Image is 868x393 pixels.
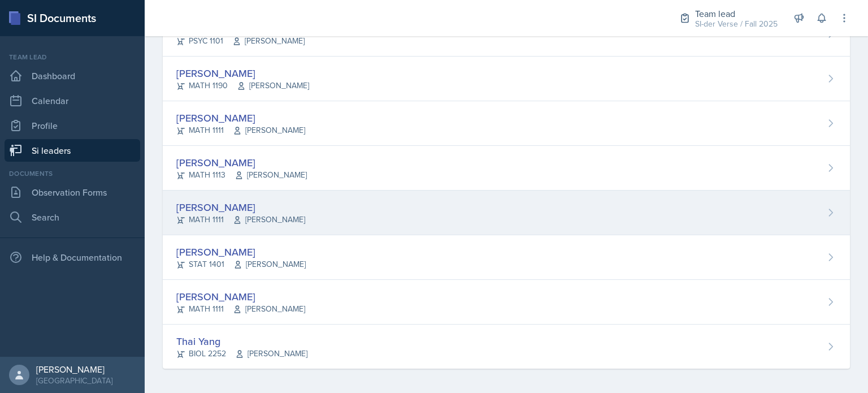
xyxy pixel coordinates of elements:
span: [PERSON_NAME] [233,258,306,270]
div: [PERSON_NAME] [176,289,305,304]
div: SI-der Verse / Fall 2025 [695,18,778,30]
span: [PERSON_NAME] [235,348,307,360]
div: [PERSON_NAME] [176,155,307,170]
div: STAT 1401 [176,258,306,270]
a: [PERSON_NAME] MATH 1113[PERSON_NAME] [163,146,850,191]
div: Documents [5,169,140,179]
a: Search [5,206,140,228]
a: [PERSON_NAME] MATH 1111[PERSON_NAME] [163,191,850,235]
div: MATH 1111 [176,124,305,136]
div: MATH 1113 [176,169,307,181]
span: [PERSON_NAME] [233,214,305,226]
div: Team lead [5,52,140,62]
span: [PERSON_NAME] [233,124,305,136]
a: Dashboard [5,64,140,87]
div: BIOL 2252 [176,348,307,360]
div: [PERSON_NAME] [176,244,306,260]
div: MATH 1111 [176,303,305,315]
a: Profile [5,114,140,137]
div: Help & Documentation [5,246,140,269]
a: [PERSON_NAME] MATH 1111[PERSON_NAME] [163,101,850,146]
a: Si leaders [5,139,140,162]
div: Team lead [695,7,778,20]
div: [PERSON_NAME] [176,110,305,126]
div: Thai Yang [176,334,307,349]
a: [PERSON_NAME] MATH 1111[PERSON_NAME] [163,280,850,325]
a: Thai Yang BIOL 2252[PERSON_NAME] [163,325,850,369]
span: [PERSON_NAME] [235,169,307,181]
div: [GEOGRAPHIC_DATA] [36,375,112,386]
div: MATH 1190 [176,80,309,92]
span: [PERSON_NAME] [237,80,309,92]
div: [PERSON_NAME] [36,364,112,375]
a: [PERSON_NAME] MATH 1190[PERSON_NAME] [163,57,850,101]
a: Observation Forms [5,181,140,204]
div: [PERSON_NAME] [176,200,305,215]
a: [PERSON_NAME] STAT 1401[PERSON_NAME] [163,235,850,280]
a: Calendar [5,89,140,112]
div: PSYC 1101 [176,35,305,47]
span: [PERSON_NAME] [232,35,305,47]
div: [PERSON_NAME] [176,66,309,81]
div: MATH 1111 [176,214,305,226]
span: [PERSON_NAME] [233,303,305,315]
